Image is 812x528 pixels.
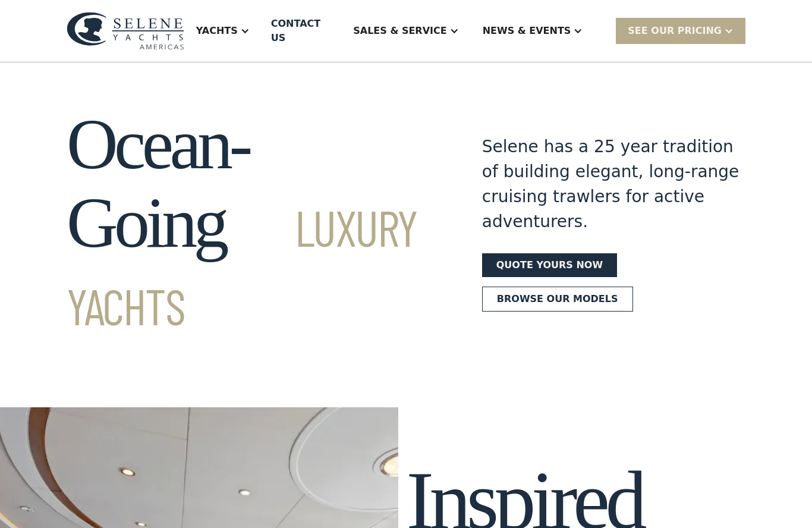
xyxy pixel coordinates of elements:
a: Browse our models [482,287,633,312]
span: Luxury Yachts [67,197,417,335]
div: SEE Our Pricing [628,24,722,38]
img: logo [67,12,184,50]
div: News & EVENTS [483,24,571,38]
div: Yachts [184,7,262,55]
div: Selene has a 25 year tradition of building elegant, long-range cruising trawlers for active adven... [482,134,745,234]
div: SEE Our Pricing [616,18,745,43]
div: Yachts [196,24,238,38]
div: Sales & Service [341,7,470,55]
a: Quote yours now [482,253,617,277]
div: Contact US [271,17,332,45]
h1: Ocean-Going [67,105,439,341]
div: News & EVENTS [471,7,595,55]
div: Sales & Service [353,24,446,38]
